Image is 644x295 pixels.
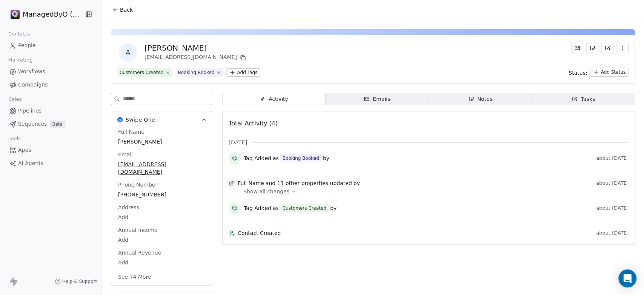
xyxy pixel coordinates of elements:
span: Total Activity (4) [229,120,278,127]
img: Stripe.png [11,10,20,19]
span: [PERSON_NAME] [118,138,206,145]
a: Pipelines [6,105,95,117]
div: [EMAIL_ADDRESS][DOMAIN_NAME] [144,53,247,62]
div: Customers Created [283,205,326,212]
span: about [DATE] [596,180,629,186]
span: AI Agents [18,159,43,167]
div: Customers Created [120,69,163,76]
span: Status: [569,69,587,77]
span: by [323,154,329,162]
div: Booking Booked [283,155,319,162]
a: AI Agents [6,157,95,170]
span: ManagedByQ (FZE) [23,9,83,19]
span: by [354,179,360,187]
button: Add Tags [226,68,260,77]
a: Campaigns [6,79,95,91]
img: Swipe One [117,117,123,122]
span: A [119,43,137,62]
a: Apps [6,144,95,156]
span: Email [117,151,134,158]
a: Help & Support [55,278,97,284]
div: [PERSON_NAME] [144,43,247,53]
div: Open Intercom Messenger [618,269,636,287]
span: [EMAIL_ADDRESS][DOMAIN_NAME] [118,161,206,176]
span: People [18,42,36,49]
span: Address [117,204,141,211]
span: Tag Added [244,204,271,212]
span: Full Name [238,179,264,187]
span: Marketing [5,54,36,66]
span: Full Name [117,128,146,136]
span: Workflows [18,68,45,76]
span: Tag Added [244,154,271,162]
span: and 11 other properties updated [266,179,352,187]
span: about [DATE] [596,205,629,211]
span: Help & Support [62,278,97,284]
a: Workflows [6,65,95,78]
a: Show all changes [243,188,623,195]
span: Pipelines [18,107,41,115]
button: ManagedByQ (FZE) [9,8,80,21]
span: Apps [18,146,31,154]
span: Sales [5,94,25,105]
span: Campaigns [18,81,48,89]
button: Swipe OneSwipe One [111,111,213,128]
span: Contacts [5,28,33,40]
span: Swipe One [126,116,155,124]
span: Phone Number [117,181,159,188]
span: Sequences [18,120,47,128]
button: See 74 More [114,270,156,284]
span: Tools [5,133,24,144]
span: Annual Revenue [117,249,163,256]
span: Add [118,259,206,266]
a: SequencesBeta [6,118,95,130]
span: about [DATE] [596,155,629,161]
span: Add [118,236,206,244]
div: Notes [468,95,492,103]
span: Add [118,213,206,221]
span: Show all changes [243,188,289,195]
span: about [DATE] [596,230,629,236]
div: Booking Booked [178,69,214,76]
button: Back [108,3,137,17]
a: People [6,39,95,52]
span: Annual Income [117,226,159,234]
div: Swipe OneSwipe One [111,128,213,285]
span: as [273,154,279,162]
span: by [330,204,337,212]
span: Back [120,6,133,14]
span: Beta [50,120,65,128]
span: [PHONE_NUMBER] [118,191,206,198]
span: [DATE] [229,139,247,146]
div: Tasks [572,95,595,103]
button: Add Status [590,68,629,77]
span: as [273,204,279,212]
div: Emails [364,95,390,103]
span: Contact Created [238,229,593,237]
